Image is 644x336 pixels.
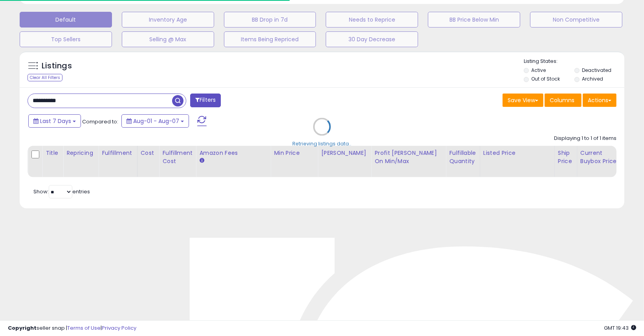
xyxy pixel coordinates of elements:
button: Inventory Age [122,12,214,28]
button: Non Competitive [530,12,622,28]
button: Selling @ Max [122,31,214,47]
button: Top Sellers [20,31,112,47]
button: Items Being Repriced [224,31,316,47]
button: BB Drop in 7d [224,12,316,28]
div: Retrieving listings data.. [293,140,352,147]
button: Needs to Reprice [326,12,418,28]
button: 30 Day Decrease [326,31,418,47]
button: BB Price Below Min [428,12,520,28]
button: Default [20,12,112,28]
